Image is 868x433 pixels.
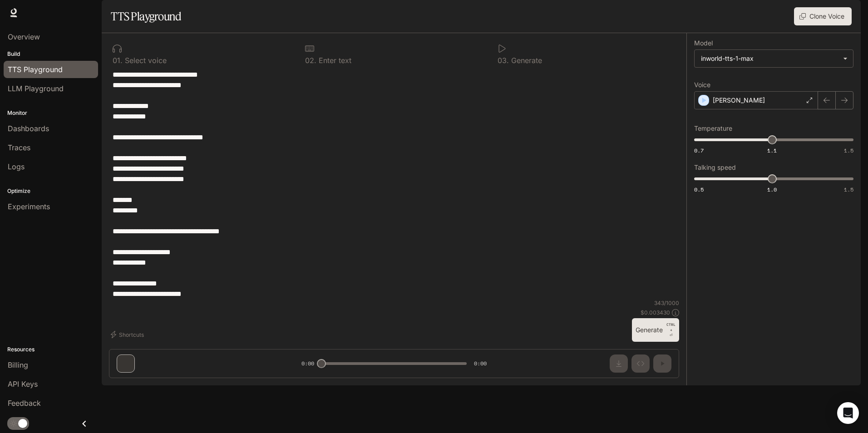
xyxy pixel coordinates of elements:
[509,57,542,64] p: Generate
[305,57,316,64] p: 0 2 .
[701,54,838,63] div: inworld-tts-1-max
[694,40,713,46] p: Model
[666,322,676,338] p: ⏎
[316,57,351,64] p: Enter text
[694,186,704,193] span: 0.5
[109,327,148,342] button: Shortcuts
[695,50,853,67] div: inworld-tts-1-max
[713,96,765,105] p: [PERSON_NAME]
[111,7,181,25] h1: TTS Playground
[767,147,777,154] span: 1.1
[666,322,676,333] p: CTRL +
[694,125,732,132] p: Temperature
[641,309,670,316] p: $ 0.003430
[632,318,679,342] button: GenerateCTRL +⏎
[767,186,777,193] span: 1.0
[498,57,509,64] p: 0 3 .
[694,164,736,171] p: Talking speed
[794,7,852,25] button: Clone Voice
[654,299,679,307] p: 343 / 1000
[694,82,710,88] p: Voice
[123,57,167,64] p: Select voice
[844,186,853,193] span: 1.5
[844,147,853,154] span: 1.5
[837,402,859,424] div: Open Intercom Messenger
[113,57,123,64] p: 0 1 .
[694,147,704,154] span: 0.7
